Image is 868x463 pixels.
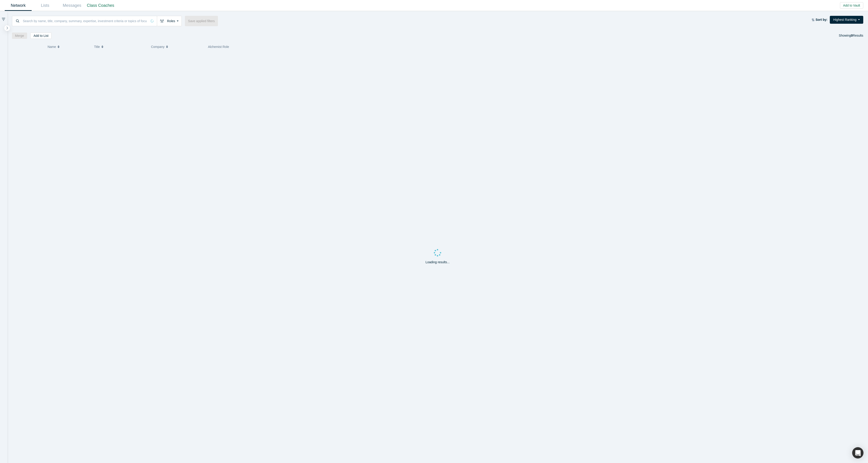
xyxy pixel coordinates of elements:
[32,0,59,11] a: Lists
[151,42,203,52] button: Company
[151,42,165,52] span: Company
[851,34,863,37] span: Results
[816,18,828,21] strong: Sort by:
[839,33,863,39] div: Showing
[30,33,52,39] button: Add to List
[59,0,85,11] a: Messages
[12,33,27,39] button: Merge
[851,34,853,37] strong: 0
[185,16,218,26] button: Save applied filters
[22,16,147,26] input: Search by name, title, company, summary, expertise, investment criteria or topics of focus
[47,42,89,52] button: Name
[425,260,450,265] p: Loading results...
[94,42,146,52] button: Title
[5,0,32,11] a: Network
[208,45,229,49] span: Alchemist Role
[157,16,182,26] button: Roles
[94,42,100,52] span: Title
[85,0,116,11] a: Class Coaches
[830,16,863,24] button: Highest Ranking
[47,42,56,52] span: Name
[840,2,863,9] button: Add to Vault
